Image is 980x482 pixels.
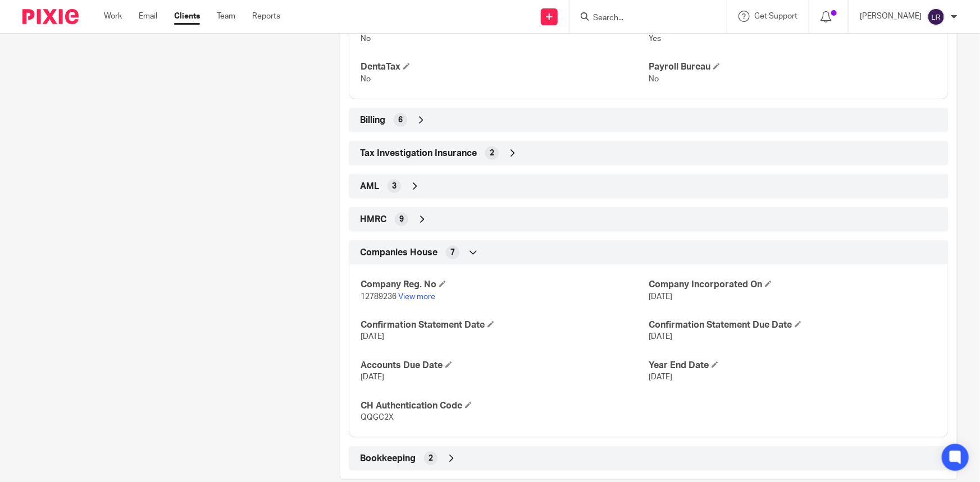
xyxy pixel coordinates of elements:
h4: Company Reg. No [361,279,649,291]
h4: Confirmation Statement Date [361,319,649,331]
span: Billing [360,114,385,126]
a: Clients [174,11,200,22]
span: 9 [399,214,404,225]
a: Reports [252,11,280,22]
span: [DATE] [649,333,672,341]
span: No [649,75,659,83]
span: 2 [429,453,433,464]
span: Companies House [360,247,437,259]
a: Work [104,11,122,22]
h4: Accounts Due Date [361,360,649,371]
span: AML [360,181,379,192]
span: [DATE] [649,373,672,381]
span: Bookkeeping [360,453,416,465]
span: [DATE] [361,333,384,341]
span: [DATE] [649,293,672,301]
span: QQGC2X [361,414,394,421]
span: 2 [490,148,494,159]
h4: CH Authentication Code [361,400,649,412]
a: Team [217,11,235,22]
span: [DATE] [361,373,384,381]
span: No [361,75,371,83]
img: svg%3E [927,8,945,26]
p: [PERSON_NAME] [860,11,922,22]
h4: Company Incorporated On [649,279,937,291]
span: 12789236 [361,293,396,301]
a: View more [398,293,435,301]
h4: Confirmation Statement Due Date [649,319,937,331]
span: 7 [450,247,455,258]
span: Get Support [754,12,797,20]
span: Tax Investigation Insurance [360,148,477,159]
span: 3 [392,181,396,192]
a: Email [139,11,157,22]
span: 6 [398,114,403,126]
span: HMRC [360,214,386,226]
h4: Year End Date [649,360,937,371]
h4: Payroll Bureau [649,61,937,73]
span: Yes [649,35,661,43]
h4: DentaTax [361,61,649,73]
img: Pixie [22,9,79,24]
input: Search [592,13,693,24]
span: No [361,35,371,43]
